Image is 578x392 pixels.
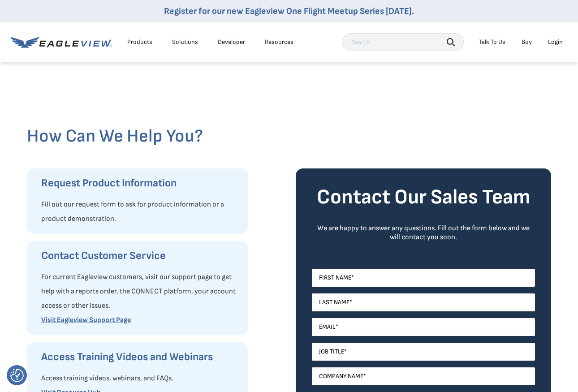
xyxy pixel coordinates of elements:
img: Revisit consent button [10,369,24,382]
input: Search [342,33,464,51]
button: Consent Preferences [10,369,24,382]
h3: Contact Customer Service [41,249,239,263]
p: Fill out our request form to ask for product information or a product demonstration. [41,198,239,226]
strong: Contact Our Sales Team [317,185,531,210]
a: Buy [522,38,532,46]
h3: Access Training Videos and Webinars [41,350,239,364]
div: Products [127,38,152,46]
div: Login [548,38,563,46]
p: For current Eagleview customers, visit our support page to get help with a reports order, the CON... [41,270,239,313]
h3: Request Product Information [41,176,239,190]
a: Register for our new Eagleview One Flight Meetup Series [DATE]. [164,6,414,17]
a: Visit Eagleview Support Page [41,316,131,324]
div: We are happy to answer any questions. Fill out the form below and we will contact you soon. [312,224,535,242]
p: Access training videos, webinars, and FAQs. [41,371,239,386]
h2: How Can We Help You? [27,125,551,147]
a: Developer [218,38,245,46]
div: Solutions [172,38,198,46]
div: Talk To Us [479,38,505,46]
div: Resources [265,38,293,46]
